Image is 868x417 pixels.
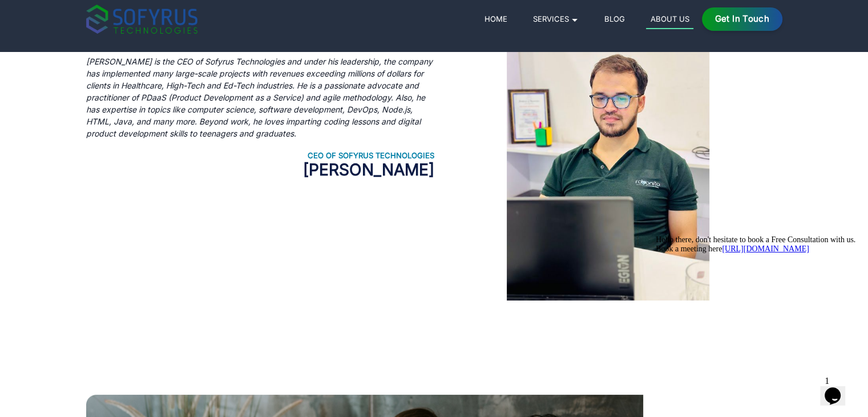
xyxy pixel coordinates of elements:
img: sofyrus [86,5,197,34]
a: Home [480,12,511,26]
span: Hello there, don't hesitate to book a Free Consultation with us. Book a meeting here [5,5,204,22]
a: About Us [646,12,693,29]
p: CEO of Sofyrus Technologies [86,150,434,161]
img: CEO of Sofyrus [507,30,710,301]
a: Blog [600,12,629,26]
a: Get in Touch [702,7,782,31]
iframe: chat widget [651,231,857,366]
a: [URL][DOMAIN_NAME] [71,14,158,22]
div: Hello there, don't hesitate to book a Free Consultation with us.Book a meeting here[URL][DOMAIN_N... [5,5,210,23]
a: Services 🞃 [528,12,583,26]
iframe: chat widget [820,371,857,406]
i: [PERSON_NAME] is the CEO of Sofyrus Technologies and under his leadership, the company has implem... [86,57,433,138]
a: [PERSON_NAME] [86,161,434,180]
